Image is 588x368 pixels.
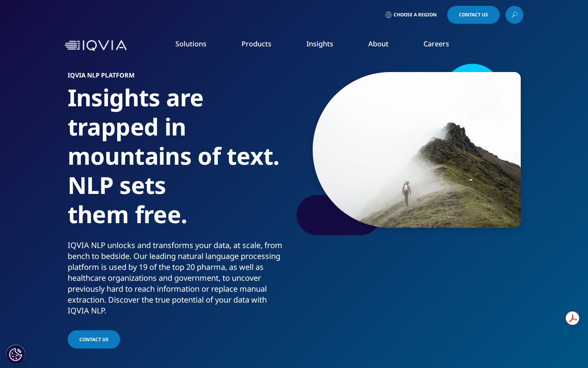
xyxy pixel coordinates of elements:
[459,12,488,17] span: Contact Us
[65,40,127,51] img: IQVIA Healthcare Information Technology and Pharma Clinical Research Company
[68,83,291,240] h1: Insights are trapped in mountains of text. NLP sets them free.
[447,6,500,24] a: Contact Us
[368,39,388,48] a: About
[79,336,108,343] span: Contact us
[306,39,333,48] a: Insights
[394,12,437,18] span: Choose a Region
[313,72,521,228] img: 905_climber-ascending-misty-mountain.jpg
[68,72,291,83] h6: IQVIA NLP Platform
[68,240,291,316] div: IQVIA NLP unlocks and transforms your data, at scale, from bench to bedside. Our leading natural ...
[68,330,120,349] a: Contact us
[6,345,25,364] button: Cookie Settings
[130,27,523,64] nav: Primary
[423,39,449,48] a: Careers
[241,39,271,48] a: Products
[175,39,206,48] a: Solutions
